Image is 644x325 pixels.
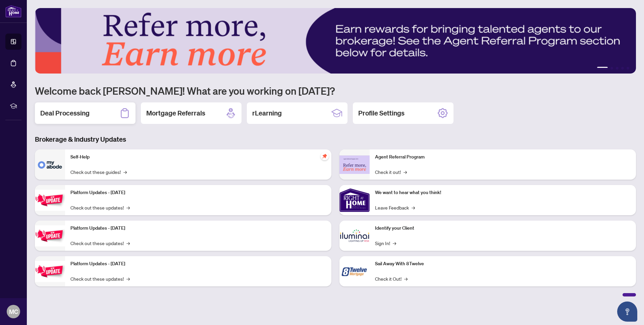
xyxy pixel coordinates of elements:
[146,108,205,118] h2: Mortgage Referrals
[126,239,130,247] span: →
[126,275,130,282] span: →
[35,261,65,282] img: Platform Updates - June 23, 2025
[70,168,127,176] a: Check out these guides!→
[404,168,407,176] span: →
[375,204,415,211] a: Leave Feedback→
[40,108,90,118] h2: Deal Processing
[35,149,65,180] img: Self-Help
[375,189,631,196] p: We want to hear what you think!
[339,221,370,251] img: Identify your Client
[35,225,65,246] img: Platform Updates - July 8, 2025
[358,108,405,118] h2: Profile Settings
[339,155,370,174] img: Agent Referral Program
[35,84,636,97] h1: Welcome back [PERSON_NAME]! What are you working on [DATE]?
[70,260,326,268] p: Platform Updates - [DATE]
[621,67,624,69] button: 4
[70,153,326,161] p: Self-Help
[252,108,282,118] h2: rLearning
[617,301,637,322] button: Open asap
[597,67,608,69] button: 1
[35,135,636,144] h3: Brokerage & Industry Updates
[610,67,613,69] button: 2
[123,168,127,176] span: →
[35,190,65,211] img: Platform Updates - July 21, 2025
[339,256,370,286] img: Sail Away With 8Twelve
[627,67,629,69] button: 5
[404,275,408,282] span: →
[5,5,21,17] img: logo
[375,225,631,232] p: Identify your Client
[339,185,370,215] img: We want to hear what you think!
[375,239,396,247] a: Sign In!→
[70,225,326,232] p: Platform Updates - [DATE]
[70,189,326,196] p: Platform Updates - [DATE]
[126,204,130,211] span: →
[412,204,415,211] span: →
[375,168,407,176] a: Check it out!→
[321,152,329,160] span: pushpin
[375,153,631,161] p: Agent Referral Program
[616,67,619,69] button: 3
[70,275,130,282] a: Check out these updates!→
[9,307,18,316] span: MC
[35,8,636,74] img: Slide 0
[375,275,408,282] a: Check it Out!→
[70,239,130,247] a: Check out these updates!→
[375,260,631,268] p: Sail Away With 8Twelve
[393,239,396,247] span: →
[70,204,130,211] a: Check out these updates!→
